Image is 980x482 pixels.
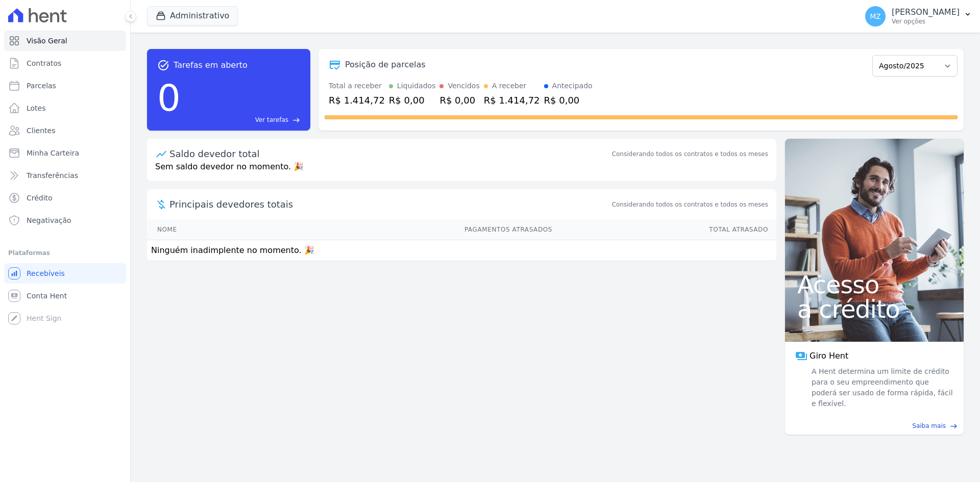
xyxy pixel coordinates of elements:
[397,81,436,91] div: Liquidados
[4,210,126,231] a: Negativação
[169,147,610,161] div: Saldo devedor total
[27,36,67,46] span: Visão Geral
[448,81,479,91] div: Vencidos
[439,93,479,107] div: R$ 0,00
[27,81,56,91] span: Parcelas
[27,125,55,136] span: Clientes
[27,103,46,113] span: Lotes
[169,197,610,211] span: Principais devedores totais
[892,7,960,17] p: [PERSON_NAME]
[552,81,593,91] div: Antecipado
[389,93,436,107] div: R$ 0,00
[544,93,593,107] div: R$ 0,00
[4,31,126,51] a: Visão Geral
[27,193,53,203] span: Crédito
[345,59,426,71] div: Posição de parcelas
[147,161,776,181] p: Sem saldo devedor no momento. 🎉
[147,240,776,261] td: Ninguém inadimplente no momento. 🎉
[612,200,768,209] span: Considerando todos os contratos e todos os meses
[157,71,181,124] div: 0
[8,247,122,259] div: Plataformas
[484,93,540,107] div: R$ 1.414,72
[870,13,881,20] span: MZ
[27,268,65,278] span: Recebíveis
[4,120,126,141] a: Clientes
[857,2,980,31] button: MZ [PERSON_NAME] Ver opções
[4,188,126,208] a: Crédito
[4,53,126,73] a: Contratos
[329,93,385,107] div: R$ 1.414,72
[27,170,78,181] span: Transferências
[27,58,61,68] span: Contratos
[259,219,553,240] th: Pagamentos Atrasados
[157,59,169,71] span: task_alt
[174,59,248,71] span: Tarefas em aberto
[27,291,67,301] span: Conta Hent
[492,81,527,91] div: A receber
[797,297,951,321] span: a crédito
[912,421,946,430] span: Saiba mais
[255,115,288,124] span: Ver tarefas
[4,75,126,96] a: Parcelas
[810,366,953,409] span: A Hent determina um limite de crédito para o seu empreendimento que poderá ser usado de forma ráp...
[4,143,126,163] a: Minha Carteira
[892,17,960,26] p: Ver opções
[4,98,126,118] a: Lotes
[27,215,71,225] span: Negativação
[797,272,951,297] span: Acesso
[147,219,259,240] th: Nome
[292,116,300,124] span: east
[329,81,385,91] div: Total a receber
[553,219,776,240] th: Total Atrasado
[791,421,958,430] a: Saiba mais east
[4,263,126,284] a: Recebíveis
[185,115,300,124] a: Ver tarefas east
[27,148,79,158] span: Minha Carteira
[147,6,238,26] button: Administrativo
[4,165,126,186] a: Transferências
[612,149,768,159] div: Considerando todos os contratos e todos os meses
[810,350,848,362] span: Giro Hent
[950,422,958,430] span: east
[4,286,126,306] a: Conta Hent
